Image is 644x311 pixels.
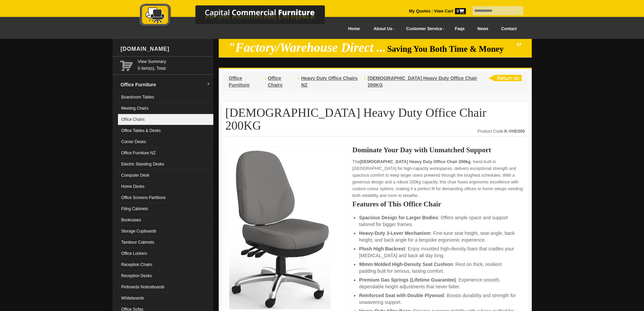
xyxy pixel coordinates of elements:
a: Filing Cabinets [118,203,213,215]
a: Meeting Chairs [118,103,213,114]
strong: View Cart [434,9,466,14]
a: Office Chairs [118,114,213,125]
strong: Premium Gas Springs (Lifetime Guarantee) [359,277,456,283]
img: Capital Commercial Furniture Logo [121,3,358,28]
strong: Reinforced Seat with Double Plywood [359,293,444,298]
strong: Heavy-Duty 3-Lever Mechanism [359,230,430,236]
a: Office Tables & Desks [118,125,213,136]
img: dropdown [207,82,211,86]
strong: [DEMOGRAPHIC_DATA] Heavy Duty Office Chair 200kg [360,159,471,164]
h2: Features of This Office Chair [352,201,525,207]
a: Home Desks [118,181,213,192]
a: Contact [495,21,523,37]
li: : Fine-tune seat height, seat angle, back height, and back angle for a bespoke ergonomic experience. [359,230,518,243]
img: Veda Heavy Duty Office Chair with ergonomic design and 200kg weight capacity. [229,150,331,309]
a: Storage Cupboards [118,226,213,237]
span: 0 [455,8,466,14]
a: Customer Service [399,21,448,37]
li: : Boosts durability and strength for unwavering support. [359,292,518,306]
a: Capital Commercial Furniture Logo [121,3,358,30]
h1: [DEMOGRAPHIC_DATA] Heavy Duty Office Chair 200KG [225,106,525,136]
li: : Enjoy moulded high-density foam that cradles your [MEDICAL_DATA] and back all day long. [359,245,518,259]
a: Whiteboards [118,293,213,304]
li: › [298,75,300,88]
a: My Quotes [409,9,431,14]
a: View Cart0 [433,9,466,14]
img: return to [488,75,522,81]
a: Computer Desk [118,170,213,181]
a: Tambour Cabinets [118,237,213,248]
strong: Spacious Design for Larger Bodies [359,215,438,220]
em: " [515,41,522,54]
a: Reception Chairs [118,259,213,270]
a: Office Lockers [118,248,213,259]
a: Office Furniture [229,75,249,88]
li: : Experience smooth, dependable height adjustments that never falter. [359,276,518,290]
p: The , hand-built in [GEOGRAPHIC_DATA] for high-capacity workspaces, delivers exceptional strength... [352,158,525,199]
h2: Dominate Your Day with Unmatched Support [352,147,525,153]
a: Office Chairs [268,75,283,88]
li: : Rest on thick, resilient padding built for serious, lasting comfort. [359,261,518,274]
div: [DOMAIN_NAME] [118,39,213,59]
a: Office Furniture NZ [118,148,213,159]
li: : Offers ample space and support tailored for bigger frames. [359,214,518,228]
a: Boardroom Tables [118,92,213,103]
a: Heavy Duty Office Chairs NZ [301,75,358,88]
a: Faqs [449,21,471,37]
strong: 98mm Molded High-Density Seat Cushion [359,262,453,267]
div: Product Code: [477,128,525,135]
a: News [471,21,495,37]
a: Pinboards Noticeboards [118,282,213,293]
a: Corner Desks [118,136,213,148]
li: › [264,75,266,88]
a: View Summary [138,58,211,65]
em: "Factory/Warehouse Direct ... [228,41,386,54]
span: 0 item(s), Total: [138,58,211,71]
strong: K-VHD200 [504,129,525,134]
li: › [364,75,366,88]
strong: Plush High Backrest [359,246,405,251]
a: About Us [366,21,399,37]
a: Bookcases [118,215,213,226]
a: Office Screens Partitions [118,192,213,203]
a: Electric Standing Desks [118,159,213,170]
a: [DEMOGRAPHIC_DATA] Heavy Duty Office Chair 200KG [368,75,477,88]
a: Office Furnituredropdown [118,78,213,92]
span: Saving You Both Time & Money [387,44,514,53]
a: Reception Desks [118,270,213,282]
